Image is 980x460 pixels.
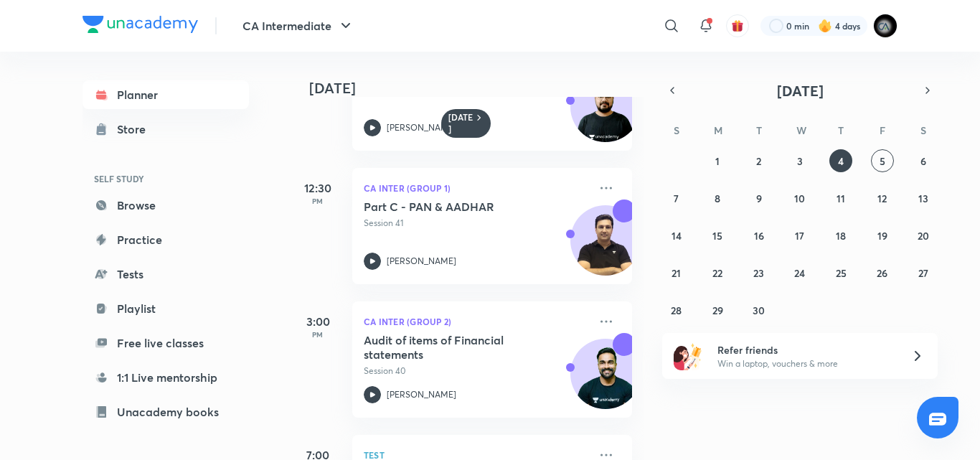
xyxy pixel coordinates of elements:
img: Company Logo [83,16,198,33]
abbr: September 30, 2025 [753,304,765,317]
h4: [DATE] [309,80,646,97]
button: [DATE] [682,80,918,100]
abbr: September 19, 2025 [877,229,887,243]
abbr: September 22, 2025 [712,266,722,280]
abbr: September 29, 2025 [712,304,723,317]
abbr: September 15, 2025 [712,229,722,243]
a: Browse [83,191,249,220]
abbr: September 3, 2025 [797,154,803,168]
abbr: September 13, 2025 [918,192,928,205]
button: September 29, 2025 [706,299,729,321]
p: Session 41 [364,217,589,230]
a: Company Logo [83,16,198,37]
abbr: September 12, 2025 [877,192,887,205]
button: September 7, 2025 [665,187,688,210]
h6: SELF STUDY [83,166,249,191]
button: September 23, 2025 [748,261,771,284]
img: avatar [731,19,744,32]
abbr: September 4, 2025 [838,154,844,168]
abbr: September 20, 2025 [918,229,929,243]
p: CA Inter (Group 1) [364,179,589,197]
a: Store [83,115,249,144]
abbr: Saturday [920,123,926,137]
abbr: September 9, 2025 [756,192,762,205]
a: Planner [83,80,249,109]
img: streak [818,19,832,33]
button: September 25, 2025 [829,261,852,284]
h5: 3:00 [289,313,347,330]
h6: [DATE] [448,112,473,135]
abbr: September 11, 2025 [837,192,845,205]
button: September 22, 2025 [706,261,729,284]
button: avatar [726,14,749,37]
abbr: September 18, 2025 [836,229,846,243]
button: September 19, 2025 [871,224,894,247]
p: CA Inter (Group 2) [364,313,589,330]
abbr: September 21, 2025 [672,266,681,280]
p: Win a laptop, vouchers & more [717,357,894,370]
button: September 11, 2025 [829,187,852,210]
abbr: Tuesday [756,123,762,137]
abbr: September 28, 2025 [671,304,682,317]
button: September 16, 2025 [748,224,771,247]
button: September 13, 2025 [912,187,935,210]
button: September 18, 2025 [829,224,852,247]
abbr: September 26, 2025 [877,266,887,280]
h5: 12:30 [289,179,347,197]
abbr: September 2, 2025 [756,154,761,168]
span: [DATE] [777,81,824,100]
h5: Part C - PAN & AADHAR [364,200,542,214]
button: September 12, 2025 [871,187,894,210]
button: September 9, 2025 [748,187,771,210]
p: [PERSON_NAME] [387,388,456,401]
p: Session 40 [364,365,589,377]
abbr: Sunday [674,123,679,137]
button: CA Intermediate [234,11,363,40]
abbr: September 1, 2025 [715,154,720,168]
abbr: September 17, 2025 [795,229,804,243]
img: Avatar [571,80,640,149]
button: September 2, 2025 [748,149,771,172]
abbr: September 25, 2025 [836,266,847,280]
a: Free live classes [83,329,249,357]
abbr: September 5, 2025 [880,154,885,168]
button: September 3, 2025 [788,149,811,172]
a: Unacademy books [83,398,249,426]
p: PM [289,330,347,339]
abbr: Friday [880,123,885,137]
h6: Refer friends [717,342,894,357]
abbr: September 16, 2025 [754,229,764,243]
abbr: September 23, 2025 [753,266,764,280]
button: September 17, 2025 [788,224,811,247]
button: September 8, 2025 [706,187,729,210]
p: [PERSON_NAME] [387,121,456,134]
button: September 27, 2025 [912,261,935,284]
abbr: Thursday [838,123,844,137]
abbr: Monday [714,123,722,137]
button: September 6, 2025 [912,149,935,172]
button: September 26, 2025 [871,261,894,284]
abbr: September 27, 2025 [918,266,928,280]
button: September 10, 2025 [788,187,811,210]
a: Tests [83,260,249,288]
img: Avatar [571,347,640,416]
img: Avatar [571,213,640,282]
button: September 15, 2025 [706,224,729,247]
button: September 1, 2025 [706,149,729,172]
button: September 20, 2025 [912,224,935,247]
abbr: September 8, 2025 [715,192,720,205]
button: September 5, 2025 [871,149,894,172]
abbr: September 6, 2025 [920,154,926,168]
div: Store [117,121,154,138]
abbr: September 10, 2025 [794,192,805,205]
h5: Audit of items of Financial statements [364,333,542,362]
button: September 14, 2025 [665,224,688,247]
img: referral [674,342,702,370]
a: 1:1 Live mentorship [83,363,249,392]
a: Playlist [83,294,249,323]
abbr: September 7, 2025 [674,192,679,205]
abbr: Wednesday [796,123,806,137]
p: PM [289,197,347,205]
abbr: September 14, 2025 [672,229,682,243]
a: Practice [83,225,249,254]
